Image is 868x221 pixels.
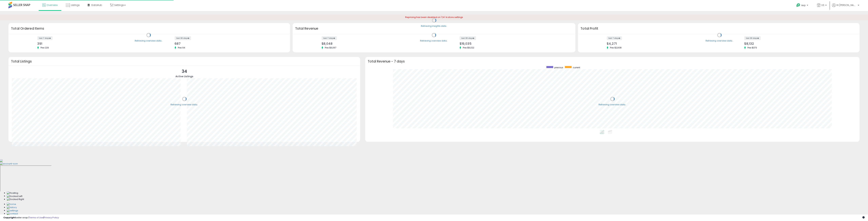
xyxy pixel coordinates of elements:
[821,3,824,7] span: US
[832,3,859,11] a: Hi [PERSON_NAME]
[420,39,448,42] div: Retrieving overview data..
[7,203,16,206] img: Home
[135,39,162,42] div: Retrieving overview data..
[171,103,198,106] div: Retrieving overview data..
[796,3,800,7] i: Get Help
[47,3,58,7] span: Overview
[706,39,733,42] div: Retrieving overview data..
[7,192,18,195] img: Floating
[7,198,24,201] img: Docked Right
[836,3,857,7] span: Hi [PERSON_NAME]
[801,4,806,7] span: Help
[599,103,626,106] div: Retrieving overview data..
[91,3,102,7] span: DataHub
[7,206,17,209] img: History
[794,1,812,11] a: Help
[405,16,463,19] span: Repricing has been disabled on 'CA' in store settings
[71,3,80,7] span: Listings
[7,195,22,198] img: Docked Left
[7,212,18,215] img: Contact
[7,209,18,212] img: Settings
